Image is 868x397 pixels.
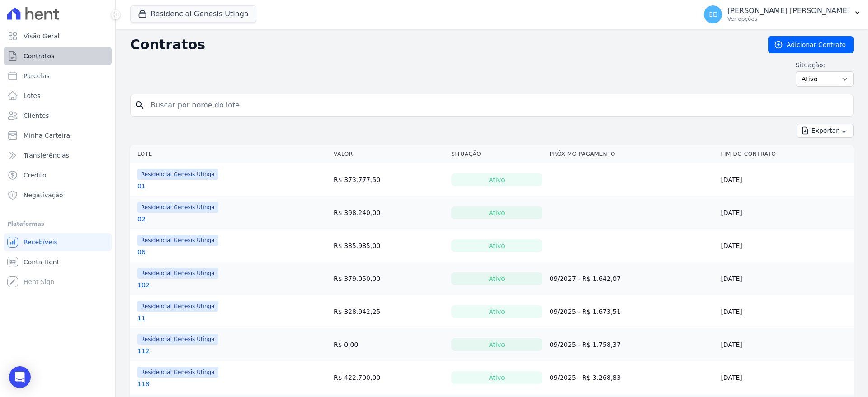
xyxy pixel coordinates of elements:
[330,361,448,394] td: R$ 422.700,00
[24,131,70,140] span: Minha Carteira
[4,67,112,85] a: Parcelas
[130,145,330,163] th: Lote
[451,239,542,252] div: Ativo
[717,229,854,262] td: [DATE]
[4,87,112,105] a: Lotes
[137,235,218,246] span: Residencial Genesis Utinga
[330,262,448,295] td: R$ 379.050,00
[796,61,854,70] label: Situação:
[24,257,59,266] span: Conta Hent
[7,219,108,229] div: Plataformas
[4,126,112,145] a: Minha Carteira
[451,206,542,219] div: Ativo
[4,107,112,125] a: Clientes
[330,229,448,262] td: R$ 385.985,00
[137,301,218,312] span: Residencial Genesis Utinga
[24,51,54,61] span: Contratos
[137,334,218,345] span: Residencial Genesis Utinga
[24,71,50,80] span: Parcelas
[130,37,754,53] h2: Contratos
[727,6,850,15] p: [PERSON_NAME] [PERSON_NAME]
[4,166,112,184] a: Crédito
[24,171,47,180] span: Crédito
[137,268,218,279] span: Residencial Genesis Utinga
[727,15,850,23] p: Ver opções
[717,361,854,394] td: [DATE]
[137,313,146,322] a: 11
[550,374,621,381] a: 09/2025 - R$ 3.268,83
[137,182,146,191] a: 01
[24,111,49,120] span: Clientes
[137,280,150,290] a: 102
[137,248,146,257] a: 06
[717,295,854,328] td: [DATE]
[24,191,63,200] span: Negativação
[137,367,218,378] span: Residencial Genesis Utinga
[451,272,542,285] div: Ativo
[24,32,60,41] span: Visão Geral
[330,328,448,361] td: R$ 0,00
[137,202,218,213] span: Residencial Genesis Utinga
[137,169,218,180] span: Residencial Genesis Utinga
[4,47,112,65] a: Contratos
[330,295,448,328] td: R$ 328.942,25
[550,275,621,282] a: 09/2027 - R$ 1.642,07
[717,262,854,295] td: [DATE]
[550,308,621,315] a: 09/2025 - R$ 1.673,51
[717,145,854,163] th: Fim do Contrato
[9,366,31,388] div: Open Intercom Messenger
[550,341,621,348] a: 09/2025 - R$ 1.758,37
[134,100,145,111] i: search
[768,36,854,53] a: Adicionar Contrato
[137,215,146,224] a: 02
[697,2,868,27] button: EE [PERSON_NAME] [PERSON_NAME] Ver opções
[451,173,542,186] div: Ativo
[451,338,542,351] div: Ativo
[24,91,41,100] span: Lotes
[451,305,542,318] div: Ativo
[451,371,542,384] div: Ativo
[24,151,69,160] span: Transferências
[145,96,849,114] input: Buscar por nome do lote
[137,379,150,388] a: 118
[330,163,448,196] td: R$ 373.777,50
[330,145,448,163] th: Valor
[717,163,854,196] td: [DATE]
[448,145,546,163] th: Situação
[4,186,112,204] a: Negativação
[4,233,112,251] a: Recebíveis
[330,196,448,229] td: R$ 398.240,00
[546,145,717,163] th: Próximo Pagamento
[130,5,256,23] button: Residencial Genesis Utinga
[717,328,854,361] td: [DATE]
[797,124,854,138] button: Exportar
[24,238,57,247] span: Recebíveis
[137,346,150,355] a: 112
[717,196,854,229] td: [DATE]
[4,253,112,271] a: Conta Hent
[4,27,112,45] a: Visão Geral
[709,11,717,18] span: EE
[4,146,112,164] a: Transferências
